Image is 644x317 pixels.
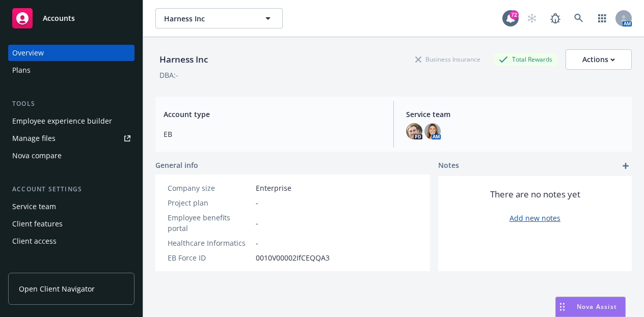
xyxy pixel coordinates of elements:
a: Report a Bug [545,8,566,28]
div: Company size [168,183,252,193]
span: - [256,197,258,208]
div: EB Force ID [168,252,252,263]
div: Employee benefits portal [168,212,252,234]
span: There are no notes yet [490,188,580,200]
img: photo [406,123,422,139]
span: Service team [406,109,624,120]
div: Total Rewards [494,53,557,66]
a: Manage files [8,130,135,147]
button: Harness Inc [155,8,283,28]
div: Account settings [8,184,135,194]
div: Project plan [168,197,252,208]
div: Business Insurance [410,53,486,66]
button: Actions [566,49,632,70]
span: General info [155,160,198,170]
span: Nova Assist [577,302,617,311]
div: Tools [8,99,135,109]
img: photo [424,123,441,139]
span: 0010V00002IfCEQQA3 [256,252,330,263]
div: Actions [582,50,615,69]
span: Accounts [43,14,75,22]
a: Accounts [8,4,135,33]
span: Open Client Navigator [19,283,95,294]
a: Switch app [592,8,612,28]
a: Add new notes [509,213,560,223]
span: EB [164,129,381,139]
a: Start snowing [522,8,542,28]
div: Service team [12,198,56,215]
div: Client access [12,233,57,249]
span: Enterprise [256,183,291,193]
span: Harness Inc [164,13,252,24]
button: Nova Assist [555,297,626,317]
a: Client access [8,233,135,249]
a: Client features [8,216,135,232]
a: Service team [8,198,135,215]
a: Nova compare [8,148,135,164]
div: Client features [12,216,63,232]
a: Employee experience builder [8,113,135,129]
div: Plans [12,62,31,78]
a: Plans [8,62,135,78]
span: Account type [164,109,381,120]
a: Search [569,8,589,28]
a: Overview [8,45,135,61]
span: - [256,218,258,228]
div: Nova compare [12,148,62,164]
div: Overview [12,45,44,61]
div: Harness Inc [155,53,212,66]
div: Employee experience builder [12,113,112,129]
div: Healthcare Informatics [168,238,252,248]
div: Manage files [12,130,56,147]
span: Notes [438,160,459,172]
span: - [256,238,258,248]
a: add [620,160,632,172]
div: DBA: - [159,70,178,80]
div: 72 [509,10,519,19]
div: Drag to move [556,297,569,316]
